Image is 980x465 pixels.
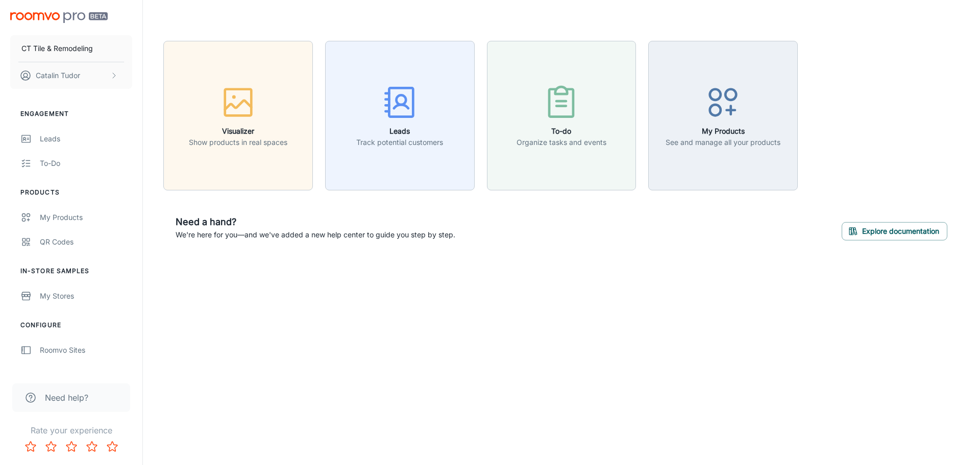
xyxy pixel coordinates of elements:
a: Explore documentation [842,225,947,235]
h6: Leads [356,126,443,137]
button: VisualizerShow products in real spaces [163,41,313,190]
button: LeadsTrack potential customers [325,41,475,190]
p: Track potential customers [356,137,443,148]
p: CT Tile & Remodeling [21,43,93,54]
a: To-doOrganize tasks and events [487,110,636,120]
h6: To-do [517,126,606,137]
p: Organize tasks and events [517,137,606,148]
img: Roomvo PRO Beta [10,12,108,23]
p: Show products in real spaces [189,137,287,148]
button: Explore documentation [842,222,947,240]
button: Catalin Tudor [10,62,132,89]
button: My ProductsSee and manage all your products [648,41,798,190]
h6: My Products [666,126,780,137]
p: See and manage all your products [666,137,780,148]
div: My Products [40,212,132,223]
h6: Visualizer [189,126,287,137]
div: QR Codes [40,236,132,248]
div: Leads [40,133,132,144]
div: My Stores [40,290,132,302]
p: We're here for you—and we've added a new help center to guide you step by step. [176,229,455,240]
button: CT Tile & Remodeling [10,35,132,62]
button: To-doOrganize tasks and events [487,41,636,190]
a: LeadsTrack potential customers [325,110,475,120]
a: My ProductsSee and manage all your products [648,110,798,120]
h6: Need a hand? [176,215,455,229]
div: To-do [40,158,132,169]
p: Catalin Tudor [36,70,80,81]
